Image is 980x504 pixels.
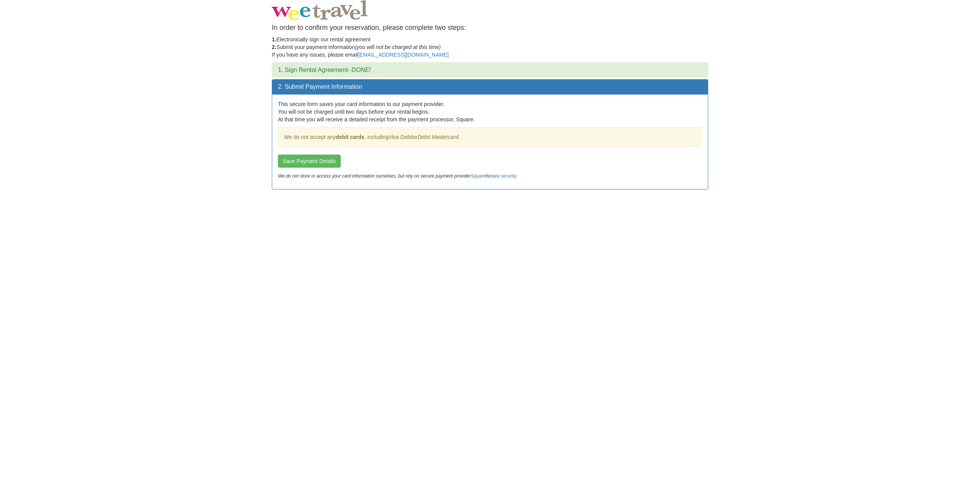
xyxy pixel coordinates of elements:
[278,155,341,168] button: Save Payment Details
[278,127,702,147] div: We do not accept any , including or .
[272,44,276,50] strong: 2.
[358,52,449,58] a: [EMAIL_ADDRESS][DOMAIN_NAME]
[272,36,276,42] strong: 1.
[491,173,516,179] a: data security
[272,24,708,32] h4: In order to confirm your reservation, please complete two steps:
[418,134,459,140] em: Debit Mastercard
[389,134,413,140] em: Visa Debit
[336,134,364,140] strong: debit cards
[272,36,708,59] p: Electronically sign our rental agreement Submit your payment information If you have any issues, ...
[355,44,441,50] em: (you will not be charged at this time)
[470,173,485,179] a: Square
[278,173,517,179] em: We do not store or access your card information ourselves, but rely on secure payment provider for .
[278,100,702,123] p: This secure form saves your card information to our payment provider. You will not be charged unt...
[278,67,702,73] h3: 1. Sign Rental Agreement
[278,83,702,90] h3: 2. Submit Payment Information
[348,67,371,73] em: - DONE!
